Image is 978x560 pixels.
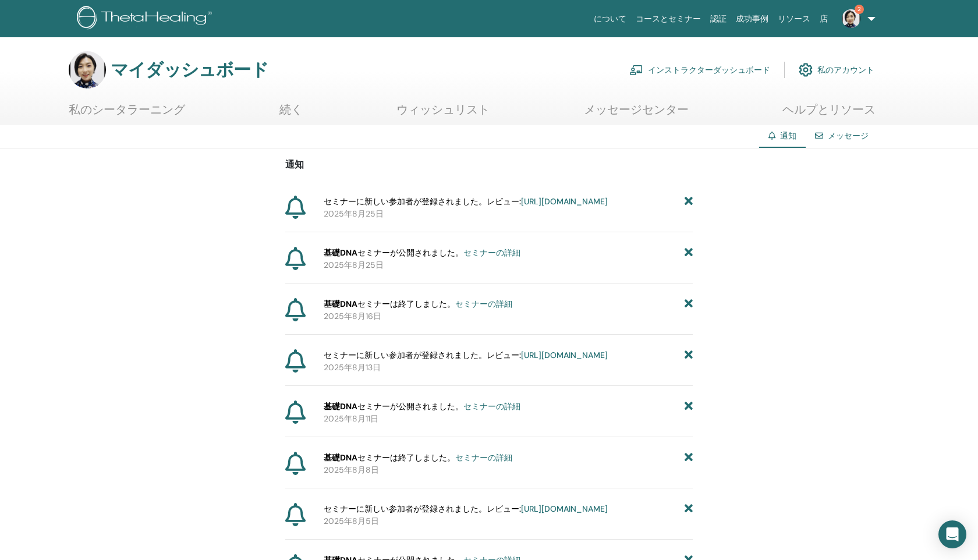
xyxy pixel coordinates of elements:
[324,311,381,321] font: 2025年8月16日
[390,401,463,412] font: が公開されました。
[357,452,390,463] font: セミナー
[357,299,390,309] font: セミナー
[782,102,876,125] a: ヘルプとリソース
[857,5,861,13] font: 2
[778,14,810,23] font: リソース
[324,516,379,526] font: 2025年8月5日
[799,57,874,83] a: 私のアカウント
[324,401,357,412] font: 基礎DNA
[842,9,860,28] img: default.jpg
[324,465,379,475] font: 2025年8月8日
[463,401,520,412] a: セミナーの詳細
[584,102,689,125] a: メッセージセンター
[324,208,384,219] font: 2025年8月25日
[390,452,455,463] font: は終了しました。
[69,51,106,88] img: default.jpg
[396,102,490,117] font: ウィッシュリスト
[799,60,813,80] img: cog.svg
[324,247,357,258] font: 基礎DNA
[629,57,770,83] a: インストラクターダッシュボード
[828,130,869,141] a: メッセージ
[594,14,626,23] font: について
[521,350,608,360] a: [URL][DOMAIN_NAME]
[324,196,521,207] font: セミナーに新しい参加者が登録されました。レビュー:
[780,130,796,141] font: 通知
[279,102,303,117] font: 続く
[631,8,706,30] a: コースとセミナー
[285,158,304,171] font: 通知
[463,247,520,258] a: セミナーの詳細
[69,102,185,125] a: 私のシータラーニング
[111,58,268,81] font: マイダッシュボード
[521,196,608,207] a: [URL][DOMAIN_NAME]
[648,65,770,76] font: インストラクターダッシュボード
[736,14,768,23] font: 成功事例
[77,6,216,32] img: logo.png
[636,14,701,23] font: コースとセミナー
[455,452,512,463] a: セミナーの詳細
[455,299,512,309] a: セミナーの詳細
[706,8,731,30] a: 認証
[820,14,828,23] font: 店
[324,413,378,424] font: 2025年8月11日
[390,247,463,258] font: が公開されました。
[629,65,643,75] img: chalkboard-teacher.svg
[782,102,876,117] font: ヘルプとリソース
[731,8,773,30] a: 成功事例
[324,452,357,463] font: 基礎DNA
[815,8,832,30] a: 店
[710,14,727,23] font: 認証
[279,102,303,125] a: 続く
[324,504,521,514] font: セミナーに新しい参加者が登録されました。レビュー:
[817,65,874,76] font: 私のアカウント
[357,401,390,412] font: セミナー
[357,247,390,258] font: セミナー
[324,260,384,270] font: 2025年8月25日
[938,520,966,548] div: インターコムメッセンジャーを開く
[324,350,521,360] font: セミナーに新しい参加者が登録されました。レビュー:
[589,8,631,30] a: について
[324,299,357,309] font: 基礎DNA
[324,362,381,373] font: 2025年8月13日
[390,299,455,309] font: は終了しました。
[584,102,689,117] font: メッセージセンター
[69,102,185,117] font: 私のシータラーニング
[396,102,490,125] a: ウィッシュリスト
[773,8,815,30] a: リソース
[521,504,608,514] a: [URL][DOMAIN_NAME]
